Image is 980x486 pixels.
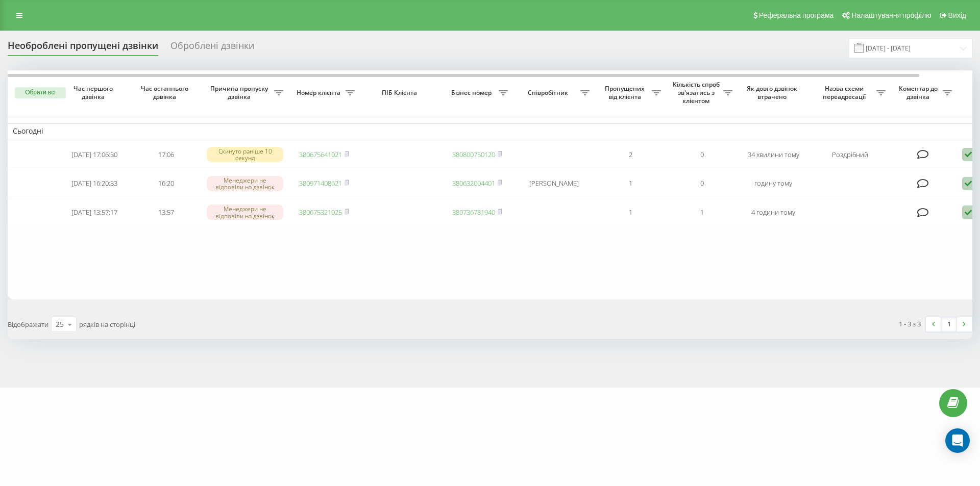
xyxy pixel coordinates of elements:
span: Відображати [8,320,48,329]
a: 380632004401 [452,178,495,188]
div: 25 [56,319,64,329]
span: Бізнес номер [447,89,499,97]
td: [DATE] 17:06:30 [59,141,130,168]
td: 13:57 [130,199,202,226]
div: Скинуто раніше 10 секунд [207,147,283,162]
span: Налаштування профілю [851,11,931,19]
div: Оброблені дзвінки [170,40,254,56]
div: Менеджери не відповіли на дзвінок [207,204,283,220]
span: ПІБ Клієнта [369,89,433,97]
span: Причина пропуску дзвінка [207,85,274,100]
span: Кількість спроб зв'язатись з клієнтом [671,81,723,105]
div: 1 - 3 з 3 [899,319,921,329]
a: 380800750120 [452,150,495,159]
span: Як довго дзвінок втрачено [746,85,801,100]
td: 17:06 [130,141,202,168]
span: Час першого дзвінка [67,85,122,100]
td: Роздрібний [809,141,891,168]
td: 1 [666,199,738,226]
div: Необроблені пропущені дзвінки [8,40,158,56]
a: 1 [941,317,957,331]
td: 4 години тому [738,199,809,226]
td: годину тому [738,170,809,197]
td: 0 [666,170,738,197]
td: 1 [595,199,666,226]
span: Пропущених від клієнта [600,85,652,100]
span: Вихід [948,11,966,19]
span: рядків на сторінці [79,320,135,329]
span: Час останнього дзвінка [138,85,193,100]
a: 380675321025 [299,208,342,217]
span: Номер клієнта [293,89,346,97]
td: 2 [595,141,666,168]
a: 380971408621 [299,178,342,188]
a: 380675641021 [299,150,342,159]
td: 34 хвилини тому [738,141,809,168]
td: [PERSON_NAME] [513,170,595,197]
td: [DATE] 13:57:17 [59,199,130,226]
span: Реферальна програма [759,11,834,19]
td: 0 [666,141,738,168]
div: Open Intercom Messenger [945,428,970,453]
td: 1 [595,170,666,197]
td: [DATE] 16:20:33 [59,170,130,197]
a: 380736781940 [452,208,495,217]
div: Менеджери не відповіли на дзвінок [207,176,283,191]
span: Назва схеми переадресації [814,85,876,100]
span: Співробітник [518,89,580,97]
button: Обрати всі [15,87,66,98]
span: Коментар до дзвінка [896,85,943,100]
td: 16:20 [130,170,202,197]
